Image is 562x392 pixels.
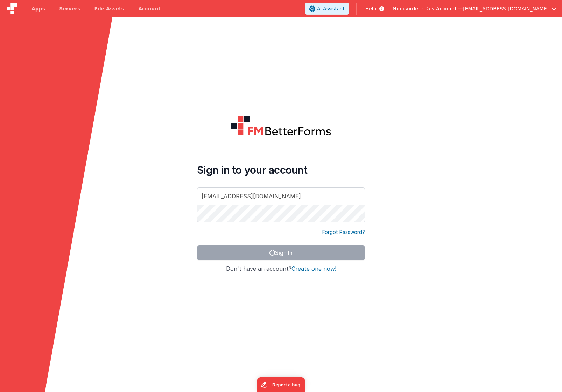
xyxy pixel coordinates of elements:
[393,5,556,12] button: Nodisorder - Dev Account — [EMAIL_ADDRESS][DOMAIN_NAME]
[305,3,349,15] button: AI Assistant
[291,266,336,272] button: Create one now!
[257,377,305,392] iframe: Marker.io feedback button
[197,164,365,176] h4: Sign in to your account
[94,5,125,12] span: File Assets
[197,187,365,205] input: Email Address
[365,5,377,12] span: Help
[197,245,365,260] button: Sign In
[31,5,45,12] span: Apps
[393,5,463,12] span: Nodisorder - Dev Account —
[317,5,345,12] span: AI Assistant
[463,5,549,12] span: [EMAIL_ADDRESS][DOMAIN_NAME]
[59,5,80,12] span: Servers
[197,266,365,272] h4: Don't have an account?
[322,229,365,236] a: Forgot Password?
